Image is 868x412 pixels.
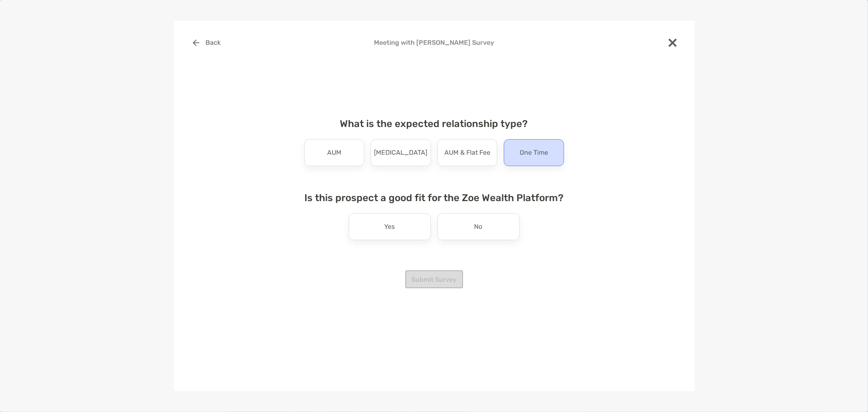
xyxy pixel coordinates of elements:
[327,146,341,159] p: AUM
[669,39,677,47] img: close modal
[385,220,395,233] p: Yes
[187,34,227,52] button: Back
[298,192,571,204] h4: Is this prospect a good fit for the Zoe Wealth Platform?
[187,39,682,46] h4: Meeting with [PERSON_NAME] Survey
[474,220,483,233] p: No
[444,146,490,159] p: AUM & Flat Fee
[374,146,427,159] p: [MEDICAL_DATA]
[520,146,548,159] p: One Time
[193,39,199,46] img: button icon
[298,118,571,129] h4: What is the expected relationship type?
